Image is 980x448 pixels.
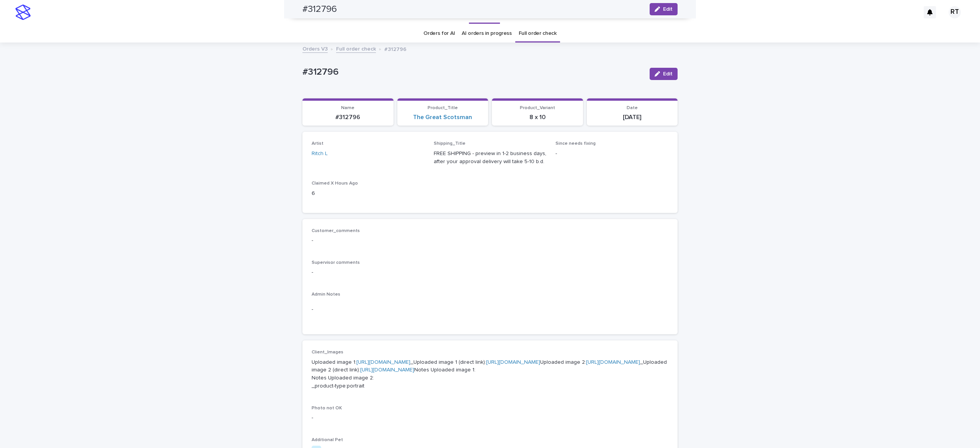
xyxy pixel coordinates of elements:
p: - [312,268,668,276]
span: Customer_comments [312,229,360,233]
p: FREE SHIPPING - preview in 1-2 business days, after your approval delivery will take 5-10 b.d. [434,150,547,166]
a: [URL][DOMAIN_NAME] [356,360,410,365]
p: 8 x 10 [497,114,578,121]
p: 6 [312,190,425,198]
span: Additional Pet [312,438,343,442]
p: - [312,237,668,245]
span: Artist [312,141,323,146]
span: Shipping_Title [434,141,465,146]
a: [URL][DOMAIN_NAME] [586,360,640,365]
p: #312796 [384,44,407,53]
p: #312796 [302,67,644,78]
a: Orders for AI [423,25,455,43]
span: Edit [663,71,673,77]
button: Edit [650,68,678,80]
span: Date [627,106,638,110]
span: Photo not OK [312,406,342,410]
p: Uploaded image 1: _Uploaded image 1 (direct link): Uploaded image 2: _Uploaded image 2 (direct li... [312,358,668,390]
div: RT [949,6,961,18]
a: Ritch L [312,150,328,158]
span: Name [341,106,354,110]
span: Claimed X Hours Ago [312,181,358,186]
a: Orders V3 [302,44,328,53]
p: #312796 [307,114,389,121]
p: - [312,414,668,422]
a: The Great Scotsman [413,114,472,121]
p: [DATE] [591,114,673,121]
span: Since needs fixing [555,141,596,146]
a: [URL][DOMAIN_NAME] [360,367,414,373]
a: [URL][DOMAIN_NAME] [486,360,540,365]
span: Admin Notes [312,292,340,297]
span: Product_Variant [520,106,555,110]
p: - [555,150,668,158]
img: stacker-logo-s-only.png [15,5,31,20]
a: Full order check [519,25,557,43]
p: - [312,306,668,314]
a: AI orders in progress [462,25,512,43]
span: Supervisor comments [312,260,360,265]
span: Product_Title [428,106,458,110]
span: Client_Images [312,350,343,355]
a: Full order check [336,44,376,53]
